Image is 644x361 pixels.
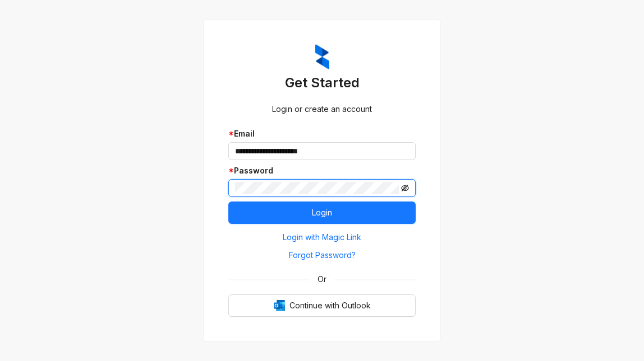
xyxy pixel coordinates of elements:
[228,128,416,140] div: Email
[401,184,409,192] span: eye-invisible
[228,228,416,246] button: Login with Magic Link
[312,207,332,219] span: Login
[228,246,416,264] button: Forgot Password?
[228,74,416,92] h3: Get Started
[228,103,416,115] div: Login or create an account
[289,299,371,312] span: Continue with Outlook
[274,300,285,311] img: Outlook
[228,201,416,224] button: Login
[289,249,356,261] span: Forgot Password?
[315,44,329,70] img: ZumaIcon
[228,165,416,177] div: Password
[283,231,361,243] span: Login with Magic Link
[310,273,334,285] span: Or
[228,294,416,317] button: OutlookContinue with Outlook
